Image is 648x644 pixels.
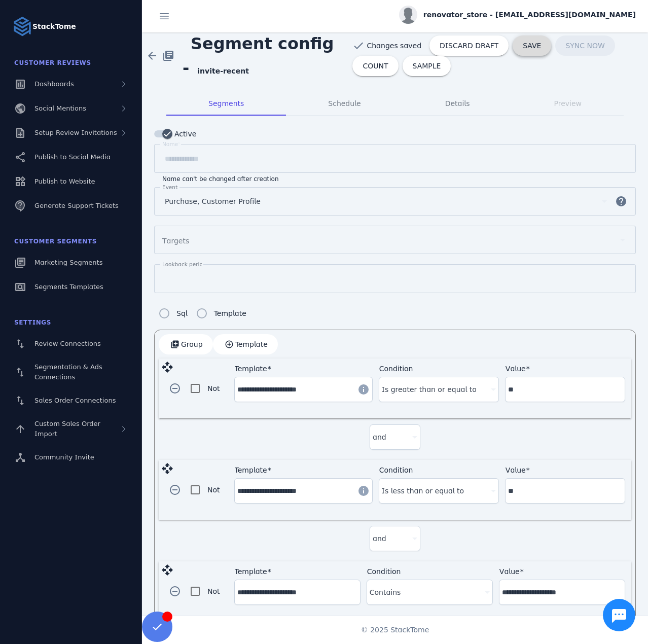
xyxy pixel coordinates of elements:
[6,276,136,298] a: Segments Templates
[609,195,633,207] mat-icon: help
[34,283,103,291] span: Segments Templates
[403,56,451,76] button: SAMPLE
[32,21,76,32] strong: StackTome
[235,365,267,373] mat-label: Template
[34,397,116,404] span: Sales Order Connections
[154,187,636,226] mat-form-field: Segment events
[357,383,370,396] mat-icon: info
[197,67,249,75] strong: invite-recent
[34,259,102,266] span: Marketing Segments
[506,365,526,373] mat-label: Value
[6,146,136,168] a: Publish to Social Media
[382,485,464,497] span: Is less than or equal to
[34,363,102,381] span: Segmentation & Ads Connections
[235,567,267,576] mat-label: Template
[162,261,206,267] mat-label: Lookback period
[235,466,267,474] mat-label: Template
[205,484,220,496] label: Not
[499,567,520,576] mat-label: Value
[159,334,213,354] button: Group
[174,307,188,319] label: Sql
[6,357,136,387] a: Segmentation & Ads Connections
[237,485,351,497] input: Template
[165,195,261,207] span: Purchase, Customer Profile
[328,100,361,107] span: Schedule
[162,184,181,190] mat-label: Events
[523,42,541,49] span: SAVE
[237,383,351,396] input: Template
[34,153,111,161] span: Publish to Social Media
[34,420,100,438] span: Custom Sales Order Import
[399,6,636,24] button: renovator_store - [EMAIL_ADDRESS][DOMAIN_NAME]
[6,333,136,355] a: Review Connections
[373,431,386,443] span: and
[208,100,244,107] span: Segments
[34,177,95,185] span: Publish to Website
[14,238,97,245] span: Customer Segments
[34,80,74,88] span: Dashboards
[6,389,136,412] a: Sales Order Connections
[154,303,246,324] mat-radio-group: Segment config type
[14,59,91,66] span: Customer Reviews
[423,10,636,20] span: renovator_store - [EMAIL_ADDRESS][DOMAIN_NAME]
[34,340,101,347] span: Review Connections
[506,466,526,474] mat-label: Value
[183,26,334,86] span: Segment config -
[34,453,94,461] span: Community Invite
[379,365,413,373] mat-label: Condition
[399,6,417,24] img: profile.jpg
[379,466,413,474] mat-label: Condition
[172,128,196,140] label: Active
[367,41,421,51] span: Changes saved
[440,42,498,49] span: DISCARD DRAFT
[34,129,117,136] span: Setup Review Invitations
[363,62,388,69] span: COUNT
[181,341,203,348] span: Group
[361,625,429,635] span: © 2025 StackTome
[445,100,470,107] span: Details
[382,383,477,396] span: Is greater than or equal to
[162,141,178,147] mat-label: Name
[370,586,401,598] span: Contains
[205,382,220,395] label: Not
[413,62,441,69] span: SAMPLE
[12,16,32,37] img: Logo image
[212,307,246,319] label: Template
[162,50,174,62] mat-icon: library_books
[367,567,401,576] mat-label: Condition
[237,586,357,598] input: Template
[14,319,51,326] span: Settings
[205,585,220,597] label: Not
[352,56,398,76] button: COUNT
[6,195,136,217] a: Generate Support Tickets
[6,170,136,193] a: Publish to Website
[357,485,370,497] mat-icon: info
[34,104,86,112] span: Social Mentions
[154,226,636,264] mat-form-field: Segment targets
[429,35,509,56] button: DISCARD DRAFT
[154,144,636,183] mat-form-field: Segment name
[162,237,189,245] mat-label: Targets
[373,532,386,545] span: and
[513,35,551,56] button: SAVE
[213,334,278,354] button: Template
[6,252,136,274] a: Marketing Segments
[34,202,119,209] span: Generate Support Tickets
[352,40,365,52] mat-icon: check
[162,173,279,183] mat-hint: Name can't be changed after creation
[6,446,136,469] a: Community Invite
[235,341,268,348] span: Template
